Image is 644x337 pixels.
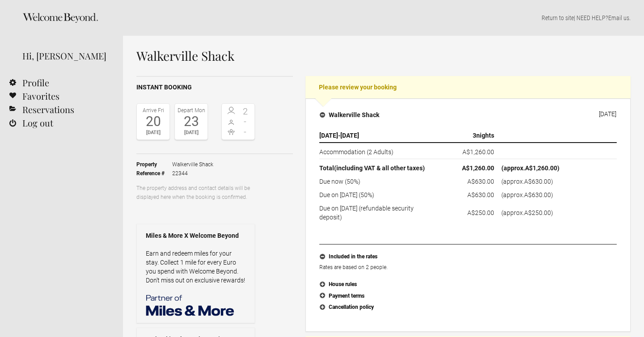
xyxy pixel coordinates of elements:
flynt-currency: A$250.00 [467,209,494,216]
flynt-currency: A$630.00 [524,191,551,198]
button: Cancellation policy [319,302,617,313]
p: Rates are based on 2 people. [319,263,617,272]
span: 3 [473,132,476,139]
div: Hi, [PERSON_NAME] [22,49,110,63]
strong: Property [136,160,172,169]
div: [DATE] [599,110,616,118]
td: Accommodation (2 Adults) [319,143,438,159]
th: - [319,129,438,143]
div: [DATE] [139,128,167,137]
th: Total [319,159,438,175]
h4: Walkerville Shack [320,110,379,119]
button: House rules [319,279,617,291]
th: nights [438,129,498,143]
span: 22344 [172,169,213,178]
button: Included in the rates [319,251,617,263]
span: Walkerville Shack [172,160,213,169]
span: (approx. ) [501,191,553,198]
h1: Walkerville Shack [136,49,631,63]
flynt-currency: A$630.00 [467,191,494,198]
span: (approx. ) [501,178,553,185]
td: Due on [DATE] (refundable security deposit) [319,202,438,222]
flynt-currency: A$250.00 [524,209,551,216]
flynt-currency: A$1,260.00 [525,164,557,172]
span: - [238,127,253,136]
div: Depart Mon [177,106,205,115]
h2: Please review your booking [305,76,631,98]
flynt-currency: A$630.00 [467,178,494,185]
div: [DATE] [177,128,205,137]
td: Due now (50%) [319,175,438,188]
p: The property address and contact details will be displayed here when the booking is confirmed. [136,184,255,202]
span: [DATE] [319,132,338,139]
flynt-currency: A$630.00 [524,178,551,185]
h2: Instant booking [136,83,293,92]
td: Due on [DATE] (50%) [319,188,438,202]
strong: Miles & More X Welcome Beyond [146,231,246,240]
img: Miles & More [146,294,235,316]
strong: Reference # [136,169,172,178]
div: 20 [139,115,167,128]
div: 23 [177,115,205,128]
span: (approx. ) [501,209,553,216]
a: Earn and redeem miles for your stay. Collect 1 mile for every Euro you spend with Welcome Beyond.... [146,250,245,284]
a: Email us [608,14,629,21]
span: (approx. ) [501,164,559,172]
button: Walkerville Shack [DATE] [313,105,623,124]
flynt-currency: A$1,260.00 [462,164,494,172]
span: (including VAT & all other taxes) [334,164,425,172]
button: Payment terms [319,291,617,302]
span: [DATE] [340,132,359,139]
span: 2 [238,107,253,116]
div: Arrive Fri [139,106,167,115]
a: Return to site [542,14,574,21]
p: | NEED HELP? . [136,13,631,22]
span: - [238,117,253,126]
flynt-currency: A$1,260.00 [462,148,494,156]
